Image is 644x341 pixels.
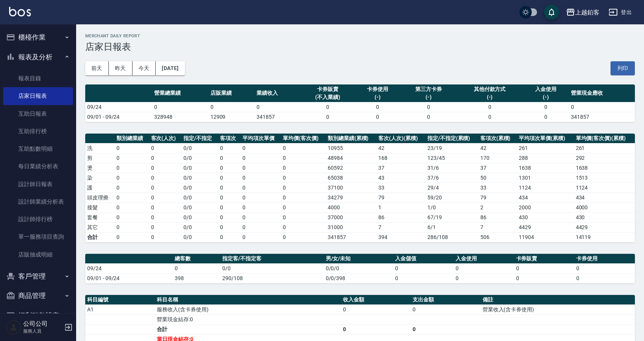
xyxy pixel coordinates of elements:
[376,134,426,143] th: 客次(人次)(累積)
[514,273,575,283] td: 0
[326,134,376,143] th: 類別總業績(累積)
[574,193,635,202] td: 434
[281,222,325,232] td: 0
[182,153,218,163] td: 0 / 0
[155,304,341,314] td: 服務收入(含卡券使用)
[85,304,155,314] td: A1
[574,254,635,264] th: 卡券使用
[173,254,220,264] th: 總客數
[326,202,376,212] td: 4000
[514,254,575,264] th: 卡券販賣
[281,134,325,143] th: 單均價(客次價)
[241,212,281,222] td: 0
[354,112,401,122] td: 0
[173,263,220,273] td: 0
[517,143,574,153] td: 261
[426,163,478,173] td: 31 / 6
[85,84,635,122] table: a dense table
[85,134,635,242] table: a dense table
[569,112,635,122] td: 341857
[220,263,324,273] td: 0/0
[241,193,281,202] td: 0
[401,112,457,122] td: 0
[209,84,255,102] th: 店販業績
[459,85,521,93] div: 其他付款方式
[393,263,454,273] td: 0
[149,212,182,222] td: 0
[574,263,635,273] td: 0
[220,273,324,283] td: 290/108
[149,163,182,173] td: 0
[281,193,325,202] td: 0
[23,320,62,328] h5: 公司公司
[281,202,325,212] td: 0
[218,153,241,163] td: 0
[411,304,480,314] td: 0
[376,183,426,193] td: 33
[301,102,354,112] td: 0
[574,212,635,222] td: 430
[326,183,376,193] td: 37100
[241,153,281,163] td: 0
[85,33,635,38] h2: Merchant Daily Report
[3,306,73,325] button: 紅利點數設定
[85,254,635,284] table: a dense table
[218,134,241,143] th: 客項次
[426,153,478,163] td: 123 / 45
[517,173,574,183] td: 1301
[517,212,574,222] td: 430
[152,112,208,122] td: 328948
[523,112,569,122] td: 0
[575,8,599,17] div: 上越鉑客
[324,263,394,273] td: 0/0/0
[326,163,376,173] td: 60592
[454,263,514,273] td: 0
[426,232,478,242] td: 286/108
[85,143,115,153] td: 洗
[301,112,354,122] td: 0
[241,143,281,153] td: 0
[326,173,376,183] td: 65038
[173,273,220,283] td: 398
[326,232,376,242] td: 341857
[426,222,478,232] td: 6 / 1
[326,212,376,222] td: 37000
[376,193,426,202] td: 79
[478,193,517,202] td: 79
[478,202,517,212] td: 2
[569,102,635,112] td: 0
[403,85,455,93] div: 第三方卡券
[115,232,149,242] td: 0
[85,193,115,202] td: 頭皮理療
[85,112,152,122] td: 09/01 - 09/24
[241,232,281,242] td: 0
[218,222,241,232] td: 0
[182,173,218,183] td: 0 / 0
[411,324,480,334] td: 0
[85,183,115,193] td: 護
[426,212,478,222] td: 67 / 19
[115,163,149,173] td: 0
[149,153,182,163] td: 0
[574,134,635,143] th: 單均價(客次價)(累積)
[156,61,185,75] button: [DATE]
[3,27,73,47] button: 櫃檯作業
[155,314,341,324] td: 營業現金結存:0
[403,93,455,101] div: (-)
[517,232,574,242] td: 11904
[182,212,218,222] td: 0 / 0
[3,286,73,306] button: 商品管理
[255,102,301,112] td: 0
[3,193,73,210] a: 設計師業績分析表
[115,193,149,202] td: 0
[85,173,115,183] td: 染
[611,61,635,75] button: 列印
[218,143,241,153] td: 0
[517,134,574,143] th: 平均項次單價(累積)
[478,153,517,163] td: 170
[376,222,426,232] td: 7
[281,173,325,183] td: 0
[478,173,517,183] td: 50
[109,61,132,75] button: 昨天
[393,273,454,283] td: 0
